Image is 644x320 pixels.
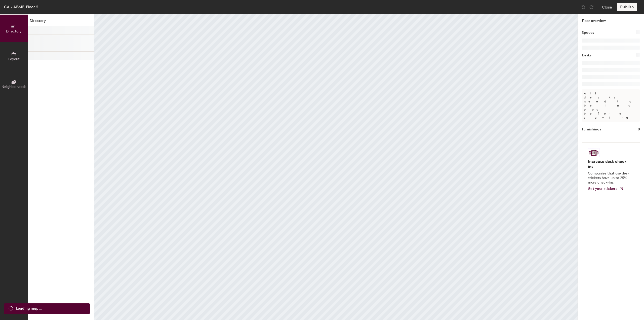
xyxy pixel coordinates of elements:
[582,30,594,35] h1: Spaces
[16,306,42,311] span: Loading map ...
[588,171,631,185] p: Companies that use desk stickers have up to 25% more check-ins.
[581,5,586,10] img: Undo
[588,187,623,191] a: Get your stickers
[94,14,578,320] canvas: Map
[28,18,94,26] h1: Directory
[582,127,601,132] h1: Furnishings
[6,29,22,33] span: Directory
[582,53,591,58] h1: Desks
[588,187,617,191] span: Get your stickers
[582,89,640,122] p: All desks need to be in a pod before saving
[578,14,644,26] h1: Floor overview
[2,85,26,89] span: Neighborhoods
[588,149,599,157] img: Sticker logo
[638,127,640,132] h1: 0
[589,5,594,10] img: Redo
[602,3,612,11] button: Close
[4,4,38,10] div: CA - ABMF, Floor 2
[8,57,20,61] span: Layout
[588,159,631,169] h4: Increase desk check-ins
